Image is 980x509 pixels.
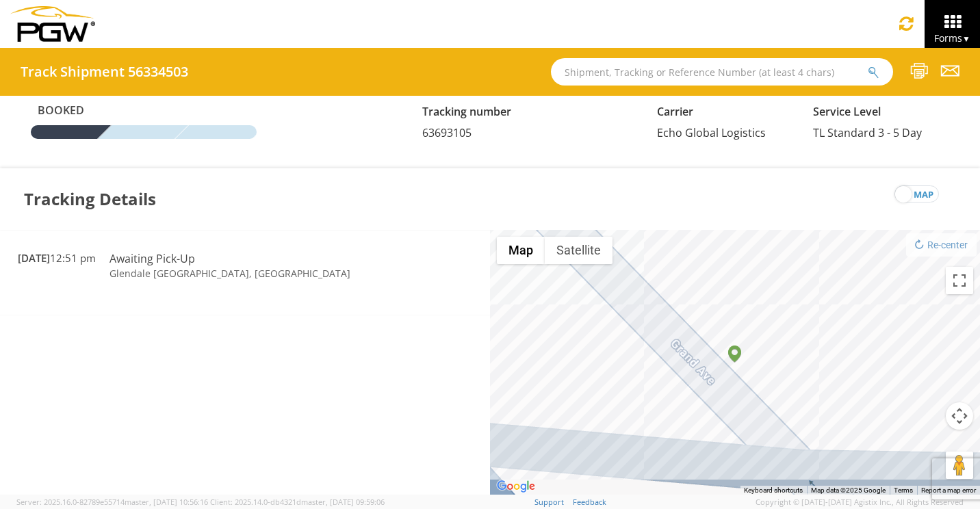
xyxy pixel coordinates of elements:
a: Report a map error [921,486,976,494]
span: 63693105 [422,125,472,140]
h5: Service Level [813,106,949,118]
span: Echo Global Logistics [657,125,766,140]
img: pgw-form-logo-1aaa8060b1cc70fad034.png [10,6,95,42]
span: TL Standard 3 - 5 Day [813,125,922,140]
span: map [914,186,933,203]
button: Map camera controls [946,402,973,430]
span: master, [DATE] 10:56:16 [125,497,208,507]
span: ▼ [962,33,970,44]
span: Server: 2025.16.0-82789e55714 [16,497,208,507]
h4: Track Shipment 56334503 [21,64,188,79]
span: Forms [934,31,970,44]
button: Drag Pegman onto the map to open Street View [946,452,973,479]
a: Support [534,497,564,507]
a: Open this area in Google Maps (opens a new window) [493,478,539,495]
input: Shipment, Tracking or Reference Number (at least 4 chars) [551,58,893,86]
td: Glendale [GEOGRAPHIC_DATA], [GEOGRAPHIC_DATA] [103,267,367,280]
img: Google [493,478,539,495]
span: 12:51 pm [18,251,96,265]
button: Toggle fullscreen view [946,267,973,294]
span: Awaiting Pick-Up [109,251,195,266]
span: [DATE] [18,251,50,265]
button: Show street map [497,237,545,264]
span: Booked [31,103,106,118]
h3: Tracking Details [24,168,156,230]
span: Client: 2025.14.0-db4321d [210,497,385,507]
a: Feedback [573,497,606,507]
button: Keyboard shortcuts [744,486,803,495]
button: Show satellite imagery [545,237,612,264]
span: Map data ©2025 Google [811,486,886,494]
h5: Tracking number [422,106,636,118]
a: Terms [894,486,913,494]
span: master, [DATE] 09:59:06 [301,497,385,507]
button: Re-center [906,233,977,257]
h5: Carrier [657,106,793,118]
span: Copyright © [DATE]-[DATE] Agistix Inc., All Rights Reserved [756,497,964,508]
